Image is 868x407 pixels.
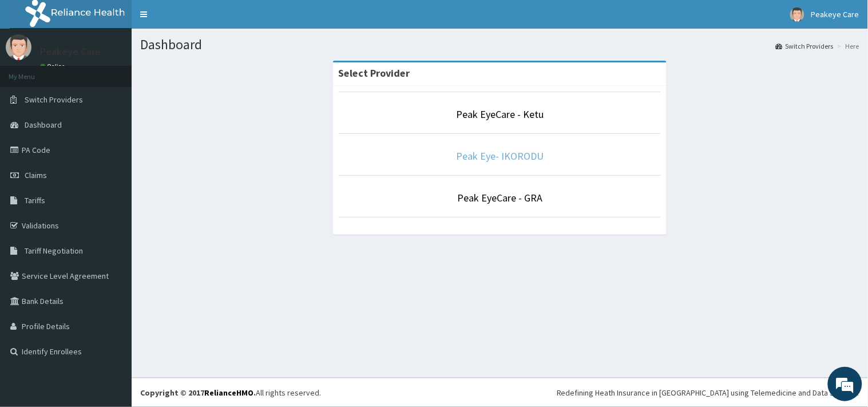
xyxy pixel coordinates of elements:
span: Dashboard [25,120,62,130]
span: Peakeye Care [811,9,859,19]
div: Chat with us now [60,64,192,79]
span: Tariffs [25,195,45,206]
h1: Dashboard [140,37,859,52]
strong: Select Provider [339,66,410,80]
a: RelianceHMO [204,388,253,398]
img: User Image [790,7,804,22]
div: Minimize live chat window [188,6,215,33]
footer: All rights reserved. [132,378,868,407]
span: Claims [25,170,47,180]
a: Switch Providers [776,41,834,51]
textarea: Type your message and hit 'Enter' [6,279,218,319]
span: We're online! [66,127,158,243]
li: Here [835,41,859,51]
div: Redefining Heath Insurance in [GEOGRAPHIC_DATA] using Telemedicine and Data Science! [557,387,859,398]
strong: Copyright © 2017 . [140,388,256,398]
a: Peak EyeCare - GRA [457,191,542,204]
a: Peak EyeCare - Ketu [456,108,544,121]
p: Peakeye Care [40,46,101,57]
img: d_794563401_company_1708531726252_794563401 [21,57,46,86]
a: Online [40,62,68,70]
img: User Image [6,34,31,60]
span: Tariff Negotiation [25,246,83,256]
a: Peak Eye- IKORODU [456,149,544,163]
span: Switch Providers [25,94,83,105]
